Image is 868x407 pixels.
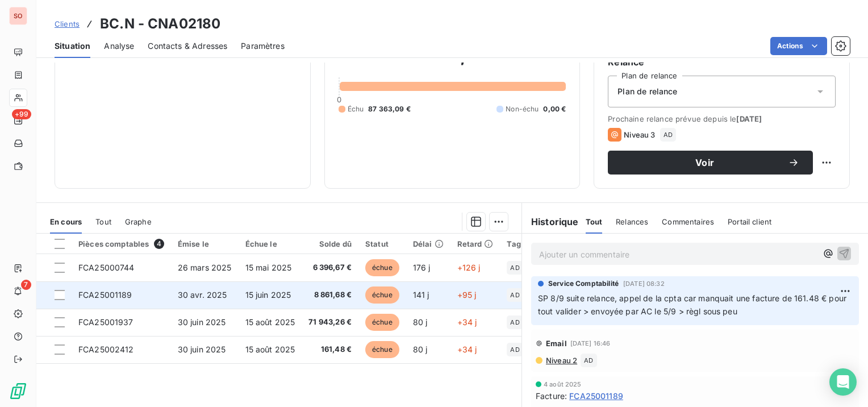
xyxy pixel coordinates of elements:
div: Retard [457,239,494,248]
span: Niveau 2 [545,356,577,365]
span: 15 mai 2025 [245,263,292,272]
span: En cours [50,217,82,226]
div: SO [9,7,27,25]
span: 141 j [413,290,429,300]
div: Échue le [245,239,295,248]
span: 161,48 € [308,344,352,355]
span: Commentaires [662,217,714,226]
span: 0 [337,95,341,104]
span: 0,00 € [543,104,566,114]
span: Prochaine relance prévue depuis le [608,114,836,123]
span: FCA25001189 [569,390,623,402]
span: Facture : [536,390,567,402]
div: Statut [365,239,399,248]
img: Logo LeanPay [9,382,27,400]
span: 87 363,09 € [368,104,411,114]
div: Émise le [178,239,232,248]
span: FCA25001937 [78,317,133,327]
div: Tag relance [507,239,565,248]
h3: BC.N - CNA02180 [100,14,220,34]
span: +34 j [457,344,477,354]
span: Email [546,339,567,348]
span: Contacts & Adresses [148,40,227,52]
button: Actions [770,37,827,55]
span: +95 j [457,290,477,300]
span: FCA25001189 [78,290,132,300]
span: 176 j [413,263,431,272]
span: Échu [348,104,364,114]
span: AD [584,357,593,364]
span: 80 j [413,344,428,354]
span: Clients [55,19,80,28]
span: Relances [616,217,648,226]
span: 15 août 2025 [245,317,295,327]
span: Voir [621,158,788,167]
span: AD [510,346,519,353]
span: 7 [21,280,31,290]
span: AD [510,292,519,298]
a: Clients [55,18,80,30]
span: +34 j [457,317,477,327]
span: Plan de relance [617,86,677,97]
span: +99 [12,109,31,119]
span: SP 8/9 suite relance, appel de la cpta car manquait une facture de 161.48 € pour tout valider > e... [538,293,849,316]
span: +126 j [457,263,481,272]
span: AD [663,131,673,138]
div: Pièces comptables [78,239,164,249]
span: 30 juin 2025 [178,344,226,354]
span: Service Comptabilité [548,279,619,289]
span: échue [365,286,399,304]
span: 6 396,67 € [308,262,352,273]
span: 4 août 2025 [544,381,582,388]
span: Situation [55,40,90,52]
span: 30 juin 2025 [178,317,226,327]
span: 4 [154,239,164,249]
span: AD [510,319,519,326]
h6: Historique [522,215,579,229]
span: Analyse [104,40,134,52]
span: 26 mars 2025 [178,263,232,272]
span: FCA25002412 [78,344,134,354]
span: Tout [586,217,603,226]
span: Non-échu [506,104,539,114]
span: Paramètres [241,40,285,52]
span: [DATE] 08:32 [623,280,665,287]
span: [DATE] 16:46 [570,340,611,347]
span: AD [510,264,519,271]
span: échue [365,341,399,358]
span: 8 861,68 € [308,289,352,301]
span: Graphe [125,217,152,226]
span: échue [365,259,399,276]
span: 15 juin 2025 [245,290,291,300]
span: [DATE] [736,114,762,123]
span: Portail client [728,217,771,226]
span: 30 avr. 2025 [178,290,227,300]
span: 80 j [413,317,428,327]
div: Délai [413,239,444,248]
button: Voir [608,151,813,175]
span: Niveau 3 [624,130,655,139]
span: Tout [95,217,111,226]
span: échue [365,314,399,331]
span: FCA25000744 [78,263,135,272]
div: Solde dû [308,239,352,248]
span: 15 août 2025 [245,344,295,354]
span: 71 943,26 € [308,317,352,328]
div: Open Intercom Messenger [829,368,857,396]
